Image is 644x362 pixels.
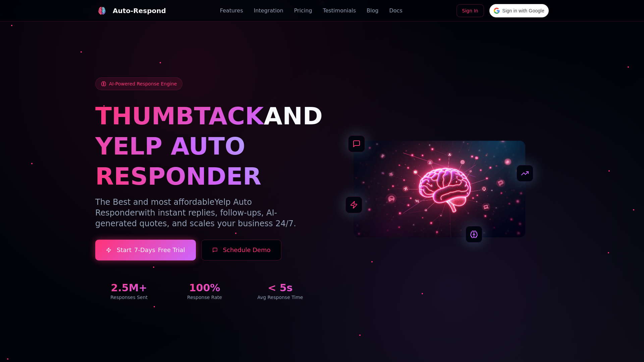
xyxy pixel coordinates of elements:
a: Integration [254,7,283,15]
span: THUMBTACK [95,102,264,130]
div: Avg Response Time [247,294,314,301]
img: Auto-Respond Logo [98,7,106,15]
div: < 5s [247,282,314,294]
h1: YELP AUTO RESPONDER [95,131,314,191]
span: 7-Days [134,245,155,255]
p: The Best and most affordable with instant replies, follow-ups, AI-generated quotes, and scales yo... [95,197,314,229]
a: Sign In [457,4,484,17]
a: Testimonials [323,7,356,15]
div: Response Rate [171,294,238,301]
div: Auto-Respond [113,6,166,15]
button: Schedule Demo [201,240,282,260]
a: Features [220,7,243,15]
div: Responses Sent [95,294,163,301]
a: Auto-Respond LogoAuto-Respond [95,4,166,17]
div: 2.5M+ [95,282,163,294]
img: AI Neural Network Brain [354,141,525,237]
span: Sign in with Google [502,7,544,14]
div: 100% [171,282,238,294]
div: Sign in with Google [489,4,549,17]
a: Blog [367,7,378,15]
span: AI-Powered Response Engine [109,80,177,87]
a: Pricing [294,7,312,15]
span: Yelp Auto Responder [95,197,252,218]
a: Docs [389,7,402,15]
a: Start7-DaysFree Trial [95,240,196,260]
span: AND [264,102,323,130]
